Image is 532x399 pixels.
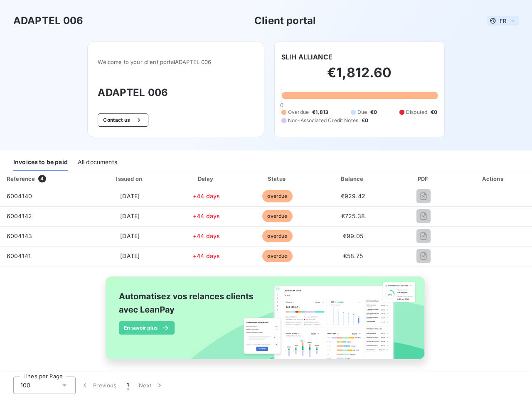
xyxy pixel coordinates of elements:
span: 4 [38,175,46,182]
h6: SLIH ALLIANCE [281,52,332,62]
span: €99.05 [343,232,363,239]
div: Delay [173,175,239,183]
span: overdue [262,210,292,222]
button: Contact us [98,113,148,127]
span: Welcome to your client portal ADAPTEL 006 [98,59,254,65]
div: Actions [456,175,530,183]
span: €1,813 [312,108,328,116]
span: 0 [280,102,283,108]
div: Status [243,175,312,183]
span: €0 [362,117,368,124]
h2: €1,812.60 [281,64,438,89]
span: overdue [262,250,292,262]
span: [DATE] [120,232,140,239]
img: banner [98,271,434,374]
span: Due [357,108,367,116]
span: 6004143 [7,232,32,239]
div: Issued on [90,175,170,183]
span: 6004141 [7,252,31,259]
span: Disputed [406,108,427,116]
span: 6004142 [7,212,32,219]
h3: Client portal [254,13,316,28]
span: +44 days [193,192,220,199]
span: [DATE] [120,192,140,199]
span: overdue [262,190,292,202]
button: Next [134,377,169,394]
span: €725.38 [341,212,365,219]
span: overdue [262,230,292,242]
span: €0 [431,108,437,116]
span: 1 [127,381,129,389]
div: Reference [7,175,35,182]
div: Invoices to be paid [13,154,68,171]
span: [DATE] [120,252,140,259]
span: €929.42 [341,192,365,199]
div: All documents [78,154,117,171]
span: +44 days [193,212,220,219]
div: Balance [315,175,391,183]
span: €0 [370,108,377,116]
span: Overdue [288,108,309,116]
h3: ADAPTEL 006 [13,13,84,28]
h3: ADAPTEL 006 [98,85,254,100]
button: 1 [122,377,134,394]
div: PDF [394,175,453,183]
span: 100 [20,381,30,389]
span: +44 days [193,232,220,239]
button: Previous [76,377,122,394]
span: [DATE] [120,212,140,219]
span: +44 days [193,252,220,259]
span: 6004140 [7,192,32,199]
span: €58.75 [343,252,363,259]
span: FR [500,17,506,24]
span: Non-Associated Credit Notes [288,117,358,124]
